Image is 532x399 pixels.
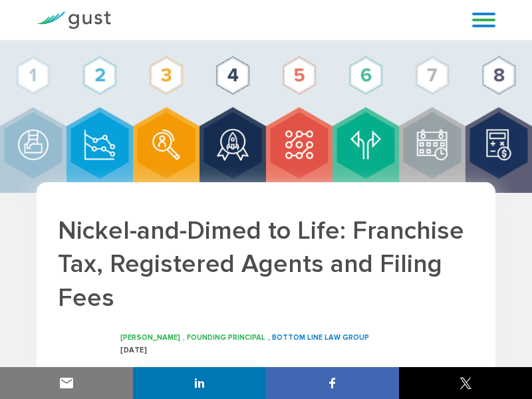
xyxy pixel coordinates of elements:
[192,375,207,391] img: linkedin sharing button
[458,375,473,391] img: twitter sharing button
[120,333,180,342] span: [PERSON_NAME]
[59,375,74,391] img: email sharing button
[58,214,474,315] h1: Nickel-and-Dimed to Life: Franchise Tax, Registered Agents and Filing Fees
[183,333,265,342] span: , Founding Principal
[37,11,111,29] img: Gust Logo
[120,346,147,354] span: [DATE]
[325,375,340,391] img: facebook sharing button
[268,333,369,342] span: , Bottom Line Law Group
